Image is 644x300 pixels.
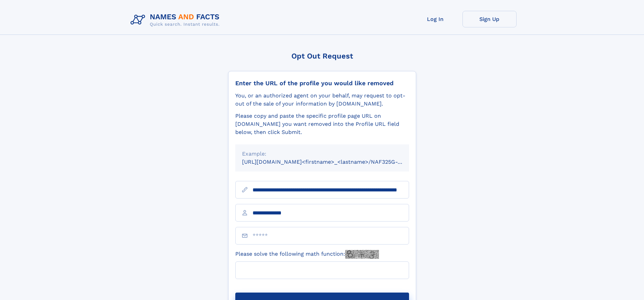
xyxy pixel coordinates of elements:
a: Log In [408,11,462,27]
div: Example: [242,150,402,158]
a: Sign Up [462,11,517,27]
img: Logo Names and Facts [128,11,225,29]
div: You, or an authorized agent on your behalf, may request to opt-out of the sale of your informatio... [235,92,409,108]
div: Opt Out Request [228,52,416,60]
div: Enter the URL of the profile you would like removed [235,79,409,87]
small: [URL][DOMAIN_NAME]<firstname>_<lastname>/NAF325G-xxxxxxxx [242,159,422,165]
div: Please copy and paste the specific profile page URL on [DOMAIN_NAME] you want removed into the Pr... [235,112,409,136]
label: Please solve the following math function: [235,250,379,259]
